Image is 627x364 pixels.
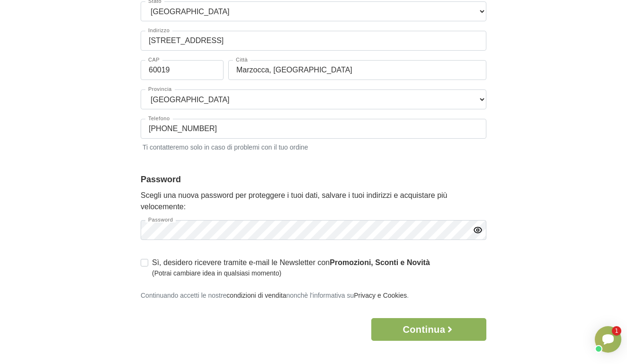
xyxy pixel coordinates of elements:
[141,119,486,139] input: Telefono
[141,31,486,51] input: Indirizzo
[145,87,175,92] label: Provincia
[152,268,430,278] small: (Potrai cambiare idea in qualsiasi momento)
[141,173,486,186] legend: Password
[141,60,224,80] input: CAP
[145,28,172,33] label: Indirizzo
[233,57,251,62] label: Città
[226,292,286,299] a: condizioni di vendita
[595,326,621,353] iframe: Smartsupp widget button
[371,318,486,341] button: Continua
[354,292,407,299] a: Privacy e Cookies
[145,57,162,62] label: CAP
[330,258,430,266] strong: Promozioni, Sconti e Novità
[145,217,176,222] label: Password
[152,257,430,278] label: Sì, desidero ricevere tramite e-mail le Newsletter con
[141,190,486,213] p: Scegli una nuova password per proteggere i tuoi dati, salvare i tuoi indirizzi e acquistare più v...
[145,116,173,121] label: Telefono
[141,141,486,152] small: Ti contatteremo solo in caso di problemi con il tuo ordine
[228,60,486,80] input: Città
[141,292,409,299] small: Continuando accetti le nostre nonchè l'informativa su .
